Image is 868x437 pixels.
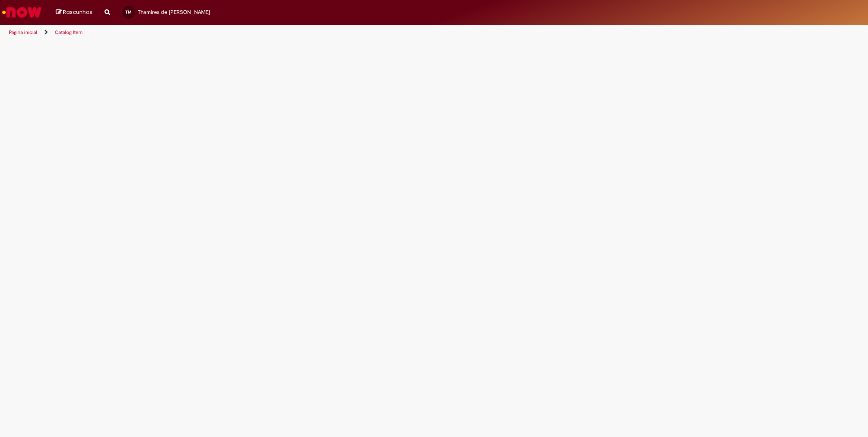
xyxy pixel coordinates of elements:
[138,9,210,16] span: Thamires de [PERSON_NAME]
[56,9,92,16] a: Rascunhos
[6,25,573,40] ul: Trilhas de página
[63,8,92,16] span: Rascunhos
[55,29,83,36] a: Catalog Item
[9,29,37,36] a: Página inicial
[125,9,132,15] span: TM
[1,4,43,20] img: ServiceNow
